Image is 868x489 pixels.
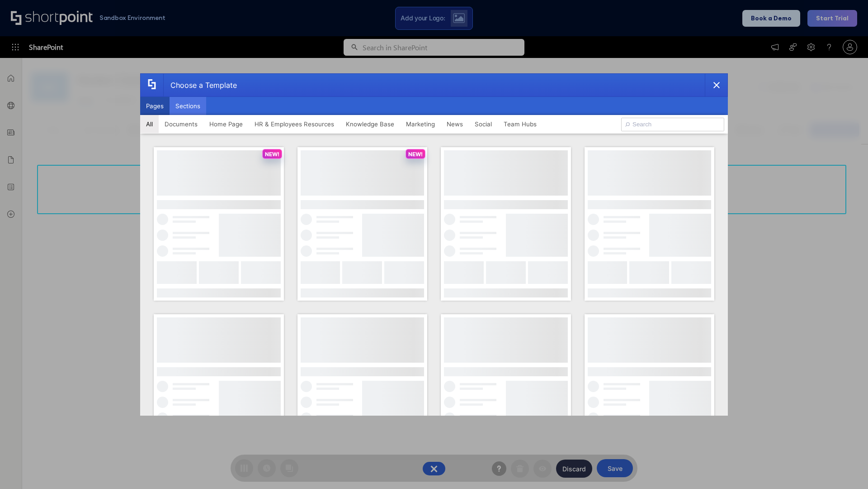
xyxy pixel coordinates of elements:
div: Choose a Template [163,74,237,96]
button: Documents [159,115,203,133]
button: Team Hubs [498,115,542,133]
button: News [441,115,469,133]
button: All [140,115,159,133]
button: Social [469,115,498,133]
button: Pages [140,97,170,115]
p: NEW! [265,151,279,158]
button: HR & Employees Resources [249,115,340,133]
iframe: Chat Widget [823,446,868,489]
button: Sections [170,97,206,115]
button: Marketing [400,115,441,133]
div: template selector [140,73,728,416]
button: Home Page [203,115,249,133]
input: Search [621,118,724,131]
button: Knowledge Base [340,115,400,133]
p: NEW! [408,151,423,158]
